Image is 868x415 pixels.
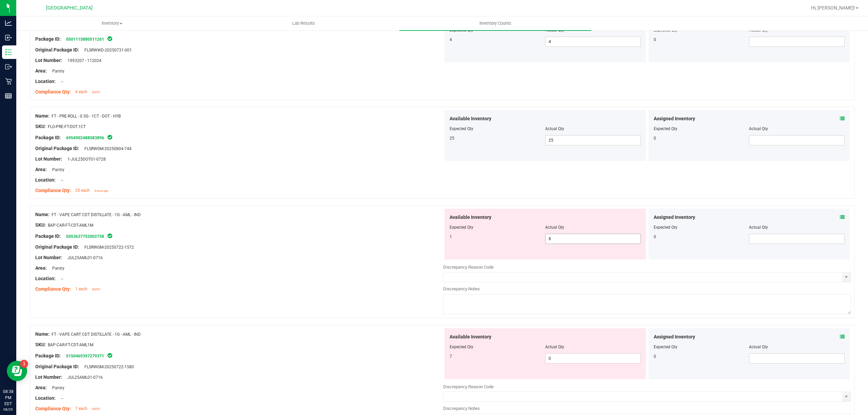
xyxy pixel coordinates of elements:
[35,265,47,271] span: Area:
[208,16,399,30] a: Lab Results
[450,37,452,42] span: 4
[545,345,564,349] span: Actual Qty
[450,333,491,340] span: Available Inventory
[92,288,100,291] span: [DATE]
[49,386,64,390] span: Pantry
[66,37,104,42] a: 0501115880511261
[35,156,62,162] span: Lot Number:
[545,126,564,131] span: Actual Qty
[450,345,473,349] span: Expected Qty
[450,126,473,131] span: Expected Qty
[92,408,100,411] span: [DATE]
[654,353,749,359] div: 0
[811,5,855,11] span: Hi, [PERSON_NAME]!
[48,124,86,129] span: FLO-PRE-FT-DOT.1CT
[75,287,87,291] span: 1 each
[52,114,121,119] span: FT - PRE-ROLL - 0.5G - 1CT - DOT - HYB
[64,58,101,63] span: 1993207 - 112024
[81,146,132,151] span: FLSRWGM-20250804-744
[654,126,749,132] div: Expected Qty
[654,224,749,230] div: Expected Qty
[546,354,640,363] input: 0
[443,405,851,412] div: Discrepancy Notes
[64,255,103,260] span: JUL25AML01-0716
[66,354,104,358] a: 5150469397279371
[450,214,491,221] span: Available Inventory
[35,47,79,53] span: Original Package ID:
[35,342,46,347] span: SKU:
[5,78,12,85] inline-svg: Retail
[842,392,851,401] span: select
[35,233,61,239] span: Package ID:
[450,28,473,33] span: Expected Qty
[35,177,56,183] span: Location:
[48,223,93,228] span: BAP-CAR-FT-CDT-AML1M
[35,286,71,292] span: Compliance Qty:
[49,167,64,172] span: Pantry
[35,222,46,228] span: SKU:
[35,331,50,337] span: Name:
[52,212,141,217] span: FT - VAPE CART CDT DISTILLATE - 1G - AML - IND
[35,244,79,250] span: Original Package ID:
[749,344,845,350] div: Actual Qty
[35,124,46,129] span: SKU:
[654,37,749,43] div: 0
[35,167,47,172] span: Area:
[81,365,134,369] span: FLSRWGM-20250722-1580
[35,212,50,217] span: Name:
[48,343,93,347] span: BAP-CAR-FT-CDT-AML1M
[3,407,13,412] p: 08/25
[5,63,12,70] inline-svg: Outbound
[17,20,208,26] span: Inventory
[64,375,103,380] span: JUL25AML01-0716
[749,224,845,230] div: Actual Qty
[35,374,62,380] span: Lot Number:
[35,146,79,151] span: Original Package ID:
[75,406,87,411] span: 7 each
[107,35,113,42] span: In Sync
[58,178,63,183] span: --
[5,92,12,99] inline-svg: Reports
[35,385,47,390] span: Area:
[35,68,47,74] span: Area:
[654,115,695,122] span: Assigned Inventory
[399,16,591,30] a: Inventory Counts
[75,188,90,193] span: 25 each
[35,135,61,140] span: Package ID:
[3,389,13,407] p: 08:38 PM EDT
[58,276,63,281] span: --
[654,344,749,350] div: Expected Qty
[546,37,640,46] input: 4
[64,157,106,162] span: 1-JUL25DOT01-0728
[81,245,134,250] span: FLSRWGM-20250722-1572
[443,286,851,292] div: Discrepancy Notes
[443,384,494,389] span: Discrepancy Reason Code
[35,188,71,193] span: Compliance Qty:
[450,136,454,141] span: 25
[35,364,79,369] span: Original Package ID:
[75,89,87,94] span: 4 each
[7,361,27,381] iframe: Resource center
[66,234,104,239] a: 5053637752002758
[58,79,63,84] span: --
[94,189,108,192] span: 8 hours ago
[450,225,473,230] span: Expected Qty
[470,20,520,26] span: Inventory Counts
[450,115,491,122] span: Available Inventory
[107,134,113,141] span: In Sync
[35,89,71,95] span: Compliance Qty:
[5,49,12,56] inline-svg: Inventory
[49,69,64,74] span: Pantry
[16,16,208,30] a: Inventory
[35,353,61,358] span: Package ID:
[654,135,749,141] div: 0
[20,360,28,368] iframe: Resource center unread badge
[35,255,62,260] span: Lot Number:
[545,225,564,230] span: Actual Qty
[35,276,56,281] span: Location:
[66,136,104,140] a: 6954902488583896
[546,136,640,145] input: 25
[35,79,56,84] span: Location:
[107,352,113,359] span: In Sync
[546,234,640,244] input: 8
